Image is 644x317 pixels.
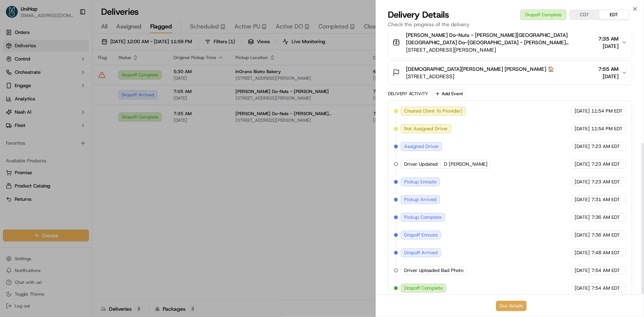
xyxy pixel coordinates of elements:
span: 7:35 AM [598,35,619,42]
span: Assigned Driver [404,143,439,150]
input: Got a question? Start typing here... [19,48,133,55]
button: CDT [570,10,599,20]
span: • [61,114,64,120]
span: Dropoff Enroute [404,232,438,238]
span: [DATE] [598,42,619,50]
span: Created (Sent To Provider) [404,108,462,114]
span: 7:23 AM EDT [591,161,620,168]
img: 1736555255976-a54dd68f-1ca7-489b-9aae-adbdc363a1c4 [15,115,21,121]
span: D [PERSON_NAME] [444,161,488,168]
span: 7:36 AM EDT [591,214,620,221]
span: • [80,134,83,140]
button: See all [114,94,134,103]
span: [STREET_ADDRESS] [406,73,554,80]
span: 7:48 AM EDT [591,249,620,256]
span: [DATE] [84,134,99,140]
span: [PERSON_NAME] Do-Nuts - [PERSON_NAME][GEOGRAPHIC_DATA] [GEOGRAPHIC_DATA] Do-[GEOGRAPHIC_DATA] - [... [406,31,595,46]
a: 💻API Documentation [59,162,121,175]
span: [DATE] [598,73,619,80]
span: 11:54 PM EDT [591,125,623,132]
span: [DATE] [575,108,590,114]
span: Pickup Arrived [404,196,437,203]
span: Pickup Complete [404,214,442,221]
span: Pylon [73,183,89,189]
span: [DATE] [575,285,590,292]
span: Driver Updated [404,161,438,168]
span: [DATE] [575,125,590,132]
span: 7:54 AM EDT [591,285,620,292]
button: See details [496,301,527,311]
span: Dropoff Complete [404,285,443,292]
span: [DATE] [575,232,590,238]
span: 11:54 PM EDT [591,108,623,114]
span: [DATE] [575,267,590,274]
span: 7:31 AM EDT [591,196,620,203]
span: Delivery Details [388,9,449,21]
div: Delivery Activity [388,91,428,97]
a: Powered byPylon [52,183,89,189]
img: 1736555255976-a54dd68f-1ca7-489b-9aae-adbdc363a1c4 [7,70,21,84]
span: Wisdom [PERSON_NAME] [23,134,79,140]
button: [PERSON_NAME] Do-Nuts - [PERSON_NAME][GEOGRAPHIC_DATA] [GEOGRAPHIC_DATA] Do-[GEOGRAPHIC_DATA] - [... [388,27,632,58]
button: Start new chat [125,73,134,82]
span: Pickup Enroute [404,179,437,185]
div: Past conversations [7,96,49,102]
span: [DATE] [575,143,590,150]
img: Grace Nketiah [7,107,19,119]
span: 7:36 AM EDT [591,232,620,238]
img: 1736555255976-a54dd68f-1ca7-489b-9aae-adbdc363a1c4 [15,135,21,141]
span: [DATE] [575,249,590,256]
span: [STREET_ADDRESS][PERSON_NAME] [406,46,595,54]
span: [DATE] [575,179,590,185]
span: [PERSON_NAME] [23,114,60,120]
div: We're available if you need us! [33,78,101,84]
span: 7:23 AM EDT [591,179,620,185]
button: EDT [599,10,629,20]
span: [DATE] [65,114,80,120]
span: [DATE] [575,214,590,221]
div: Start new chat [33,70,121,78]
span: API Documentation [70,165,118,172]
span: [DEMOGRAPHIC_DATA][PERSON_NAME] [PERSON_NAME] 🏠 [406,65,554,73]
span: Not Assigned Driver [404,125,448,132]
img: Wisdom Oko [7,127,19,142]
button: [DEMOGRAPHIC_DATA][PERSON_NAME] [PERSON_NAME] 🏠[STREET_ADDRESS]7:55 AM[DATE] [388,61,632,85]
span: Driver Uploaded Bad Photo [404,267,464,274]
span: 7:55 AM [598,65,619,73]
span: [DATE] [575,196,590,203]
img: Nash [7,7,22,22]
img: 4920774857489_3d7f54699973ba98c624_72.jpg [16,70,29,84]
p: Welcome 👋 [7,30,134,41]
p: Check the progress of the delivery [388,21,632,28]
span: Knowledge Base [15,165,56,172]
button: Add Event [433,89,465,98]
div: 💻 [62,166,68,172]
div: 📗 [7,166,13,172]
span: [DATE] [575,161,590,168]
span: 7:23 AM EDT [591,143,620,150]
span: Dropoff Arrived [404,249,438,256]
a: 📗Knowledge Base [4,162,59,175]
span: 7:54 AM EDT [591,267,620,274]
